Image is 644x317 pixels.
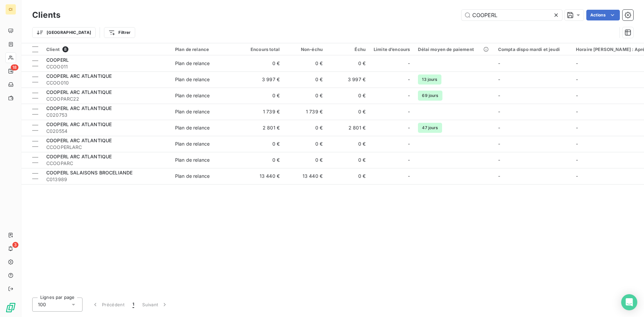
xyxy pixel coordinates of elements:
[418,123,442,133] span: 47 jours
[175,124,210,131] div: Plan de relance
[327,120,370,136] td: 2 801 €
[498,109,500,114] span: -
[576,173,578,179] span: -
[374,47,410,52] div: Limite d’encours
[331,47,366,52] div: Échu
[128,298,138,312] button: 1
[175,92,210,99] div: Plan de relance
[12,242,18,248] span: 3
[175,76,210,83] div: Plan de relance
[284,168,327,184] td: 13 440 €
[245,47,280,52] div: Encours total
[46,121,112,127] span: COOPERL ARC ATLANTIQUE
[284,152,327,168] td: 0 €
[88,298,128,312] button: Précédent
[327,136,370,152] td: 0 €
[241,71,284,88] td: 3 997 €
[327,168,370,184] td: 0 €
[132,301,134,308] span: 1
[418,47,490,52] div: Délai moyen de paiement
[576,93,578,98] span: -
[284,88,327,104] td: 0 €
[498,157,500,163] span: -
[175,157,210,163] div: Plan de relance
[327,104,370,120] td: 0 €
[175,173,210,179] div: Plan de relance
[38,301,46,308] span: 100
[62,46,68,52] span: 8
[46,160,167,167] span: CCOOPARC
[408,173,410,179] span: -
[576,157,578,163] span: -
[175,108,210,115] div: Plan de relance
[284,104,327,120] td: 1 739 €
[498,76,500,82] span: -
[327,71,370,88] td: 3 997 €
[5,4,16,15] div: CI
[241,55,284,71] td: 0 €
[46,138,112,143] span: COOPERL ARC ATLANTIQUE
[327,152,370,168] td: 0 €
[241,120,284,136] td: 2 801 €
[241,104,284,120] td: 1 739 €
[408,60,410,67] span: -
[175,60,210,67] div: Plan de relance
[408,157,410,163] span: -
[46,47,60,52] span: Client
[241,152,284,168] td: 0 €
[284,55,327,71] td: 0 €
[46,57,69,63] span: COOPERL
[408,92,410,99] span: -
[498,141,500,147] span: -
[175,47,237,52] div: Plan de relance
[498,125,500,130] span: -
[46,73,112,79] span: COOPERL ARC ATLANTIQUE
[46,170,132,175] span: COOPERL SALAISONS BROCELIANDE
[46,89,112,95] span: COOPERL ARC ATLANTIQUE
[327,55,370,71] td: 0 €
[46,144,167,151] span: CCOOPERLARC
[408,76,410,83] span: -
[175,141,210,147] div: Plan de relance
[576,109,578,114] span: -
[32,27,96,38] button: [GEOGRAPHIC_DATA]
[241,136,284,152] td: 0 €
[284,71,327,88] td: 0 €
[586,10,620,20] button: Actions
[46,176,167,183] span: C013989
[498,93,500,98] span: -
[498,173,500,179] span: -
[408,108,410,115] span: -
[498,47,568,52] div: Compta dispo mardi et jeudi
[621,294,637,310] div: Open Intercom Messenger
[46,112,167,118] span: C020753
[46,80,167,86] span: CCOO010
[498,60,500,66] span: -
[46,105,112,111] span: COOPERL ARC ATLANTIQUE
[32,9,60,21] h3: Clients
[46,96,167,102] span: CCOOPARC22
[138,298,172,312] button: Suivant
[418,74,441,85] span: 13 jours
[284,120,327,136] td: 0 €
[11,64,18,70] span: 18
[104,27,135,38] button: Filtrer
[46,154,112,159] span: COOPERL ARC ATLANTIQUE
[327,88,370,104] td: 0 €
[46,63,167,70] span: CCOO011
[46,128,167,135] span: C020554
[576,141,578,147] span: -
[576,60,578,66] span: -
[5,302,16,313] img: Logo LeanPay
[576,76,578,82] span: -
[241,168,284,184] td: 13 440 €
[418,91,442,101] span: 69 jours
[284,136,327,152] td: 0 €
[576,125,578,130] span: -
[462,10,562,20] input: Rechercher
[408,141,410,147] span: -
[241,88,284,104] td: 0 €
[288,47,323,52] div: Non-échu
[408,124,410,131] span: -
